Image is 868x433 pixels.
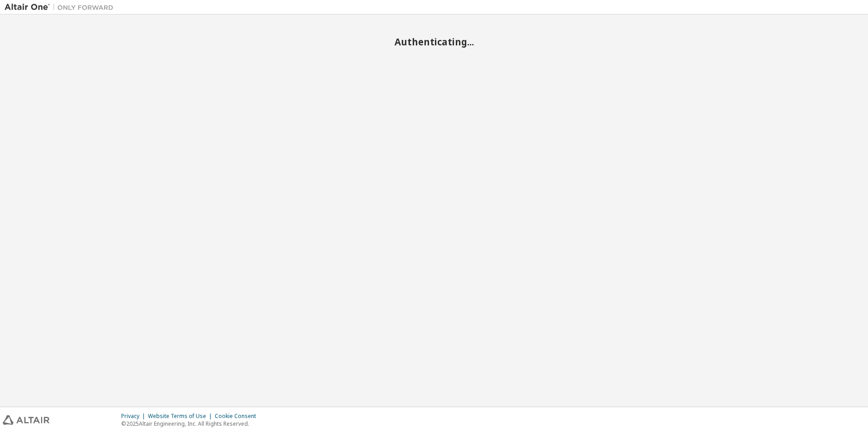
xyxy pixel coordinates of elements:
h2: Authenticating... [5,36,863,48]
div: Privacy [121,413,148,420]
div: Website Terms of Use [148,413,215,420]
p: © 2025 Altair Engineering, Inc. All Rights Reserved. [121,420,261,428]
img: Altair One [5,3,118,12]
div: Cookie Consent [215,413,261,420]
img: altair_logo.svg [3,415,49,425]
